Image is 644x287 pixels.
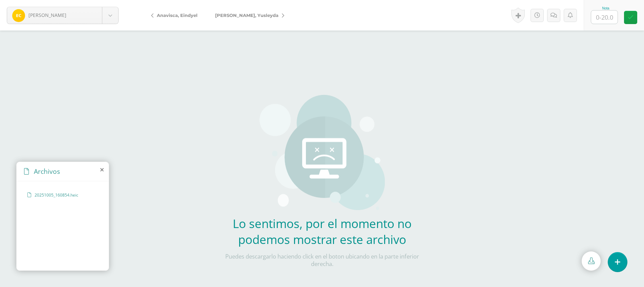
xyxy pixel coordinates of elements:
a: [PERSON_NAME], Yusleyda [206,7,290,23]
span: [PERSON_NAME] [28,12,66,18]
img: 1534fc4d07c3778acce1aaa15310cc5b.png [12,9,25,22]
input: 0-20.0 [591,11,618,24]
span: 20251005_160854.heic [35,192,90,198]
span: Archivos [34,167,60,176]
a: Anavisca, Eindyel [146,7,206,23]
p: Puedes descargarlo haciendo click en el boton ubicando en la parte inferior derecha. [222,253,422,268]
span: Anavisca, Eindyel [157,13,198,18]
div: Nota [591,6,621,10]
i: close [100,167,104,172]
img: 500.png [259,95,385,210]
a: [PERSON_NAME] [7,7,118,24]
span: [PERSON_NAME], Yusleyda [215,13,278,18]
h2: Lo sentimos, por el momento no podemos mostrar este archivo [222,216,422,247]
